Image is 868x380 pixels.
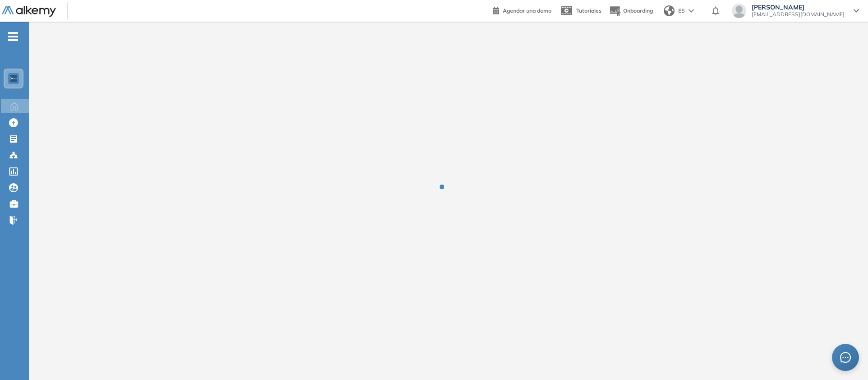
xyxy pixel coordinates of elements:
img: Logo [2,6,56,17]
span: Agendar una demo [503,7,551,14]
span: message [840,352,851,363]
img: https://assets.alkemy.org/workspaces/1802/d452bae4-97f6-47ab-b3bf-1c40240bc960.jpg [10,75,17,82]
button: Onboarding [609,1,653,21]
span: [PERSON_NAME] [752,4,845,11]
i: - [8,36,18,37]
span: ES [678,7,685,15]
span: Onboarding [623,7,653,14]
span: Tutoriales [576,7,602,14]
img: world [664,5,675,16]
a: Agendar una demo [493,5,551,15]
span: [EMAIL_ADDRESS][DOMAIN_NAME] [752,11,845,18]
img: arrow [689,9,694,13]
